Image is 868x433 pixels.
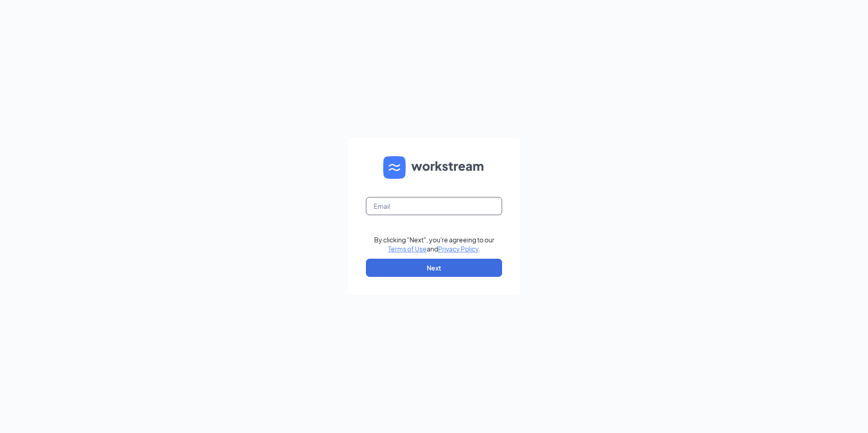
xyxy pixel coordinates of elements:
img: WS logo and Workstream text [383,156,485,179]
a: Terms of Use [388,245,427,253]
button: Next [366,259,502,277]
input: Email [366,197,502,215]
div: By clicking "Next", you're agreeing to our and . [374,235,494,253]
a: Privacy Policy [438,245,478,253]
